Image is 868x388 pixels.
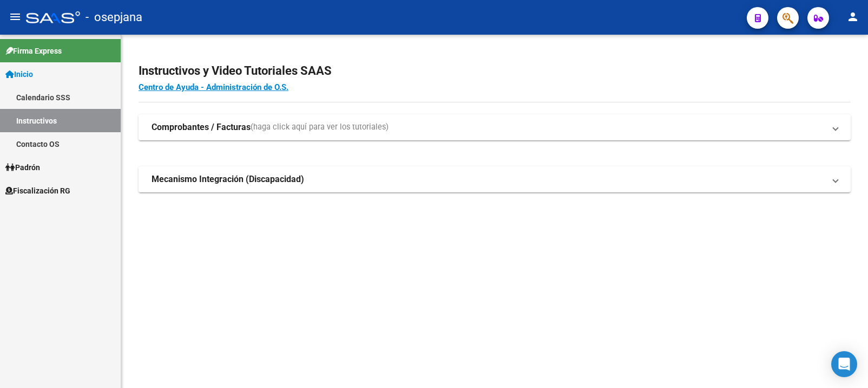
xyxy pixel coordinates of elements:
a: Centro de Ayuda - Administración de O.S. [139,82,288,92]
h2: Instructivos y Video Tutoriales SAAS [139,61,851,81]
span: - osepjana [86,5,142,29]
span: Padrón [5,161,40,173]
span: Fiscalización RG [5,185,70,197]
strong: Mecanismo Integración (Discapacidad) [152,173,304,185]
div: Open Intercom Messenger [831,351,857,377]
mat-icon: person [846,10,859,23]
span: (haga click aquí para ver los tutoriales) [251,121,389,133]
mat-icon: menu [9,10,22,23]
strong: Comprobantes / Facturas [152,121,251,133]
mat-expansion-panel-header: Mecanismo Integración (Discapacidad) [139,166,851,192]
span: Inicio [5,68,33,80]
mat-expansion-panel-header: Comprobantes / Facturas(haga click aquí para ver los tutoriales) [139,114,851,140]
span: Firma Express [5,45,62,57]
